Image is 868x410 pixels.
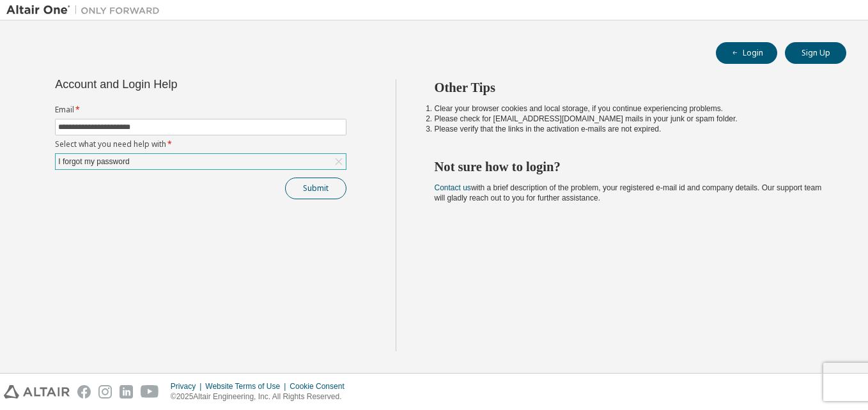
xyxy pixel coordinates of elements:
[435,79,824,96] h2: Other Tips
[285,178,346,199] button: Submit
[77,385,91,399] img: facebook.svg
[55,105,346,115] label: Email
[435,124,824,134] li: Please verify that the links in the activation e-mails are not expired.
[56,154,346,169] div: I forgot my password
[6,4,166,17] img: Altair One
[171,381,205,391] div: Privacy
[4,385,70,399] img: altair_logo.svg
[205,381,290,391] div: Website Terms of Use
[98,385,112,399] img: instagram.svg
[435,183,822,202] span: with a brief description of the problem, your registered e-mail id and company details. Our suppo...
[120,385,133,399] img: linkedin.svg
[141,385,159,399] img: youtube.svg
[435,114,824,124] li: Please check for [EMAIL_ADDRESS][DOMAIN_NAME] mails in your junk or spam folder.
[290,381,352,391] div: Cookie Consent
[435,158,824,175] h2: Not sure how to login?
[55,139,346,149] label: Select what you need help with
[716,42,777,64] button: Login
[785,42,846,64] button: Sign Up
[56,155,131,169] div: I forgot my password
[171,391,352,402] p: © 2025 Altair Engineering, Inc. All Rights Reserved.
[55,79,288,89] div: Account and Login Help
[435,103,824,114] li: Clear your browser cookies and local storage, if you continue experiencing problems.
[435,183,471,192] a: Contact us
